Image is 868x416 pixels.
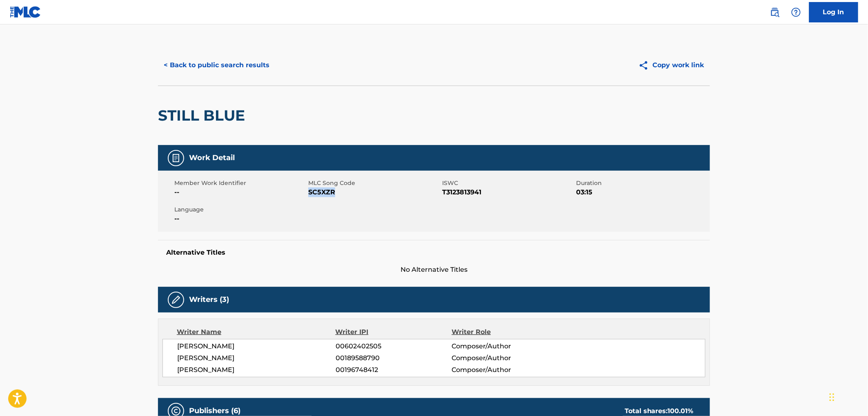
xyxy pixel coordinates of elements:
[788,4,804,20] div: Help
[639,60,653,70] img: Copy work link
[158,265,710,275] span: No Alternative Titles
[791,7,801,17] img: help
[10,6,41,18] img: MLC Logo
[174,205,306,214] span: Language
[442,187,574,197] span: T3123813941
[625,406,694,416] div: Total shares:
[336,365,452,375] span: 00196748412
[177,341,336,351] span: [PERSON_NAME]
[452,365,557,375] span: Composer/Author
[452,327,557,337] div: Writer Role
[171,295,181,305] img: Writers
[174,179,306,187] span: Member Work Identifier
[174,214,306,224] span: --
[308,179,440,187] span: MLC Song Code
[576,187,708,197] span: 03:15
[158,55,275,75] button: < Back to public search results
[770,7,780,17] img: search
[189,295,229,304] h5: Writers (3)
[809,2,858,22] a: Log In
[336,327,452,337] div: Writer IPI
[177,365,336,375] span: [PERSON_NAME]
[827,377,868,416] iframe: Chat Widget
[166,249,702,257] h5: Alternative Titles
[452,341,557,351] span: Composer/Author
[171,406,181,416] img: Publishers
[171,153,181,163] img: Work Detail
[308,187,440,197] span: SC5XZR
[174,187,306,197] span: --
[177,327,336,337] div: Writer Name
[830,385,835,409] div: Drag
[189,406,240,416] h5: Publishers (6)
[158,106,249,125] h2: STILL BLUE
[767,4,783,20] a: Public Search
[633,55,710,75] button: Copy work link
[442,179,574,187] span: ISWC
[336,341,452,351] span: 00602402505
[189,153,235,163] h5: Work Detail
[576,179,708,187] span: Duration
[336,353,452,363] span: 00189588790
[452,353,557,363] span: Composer/Author
[177,353,336,363] span: [PERSON_NAME]
[668,407,694,415] span: 100.01 %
